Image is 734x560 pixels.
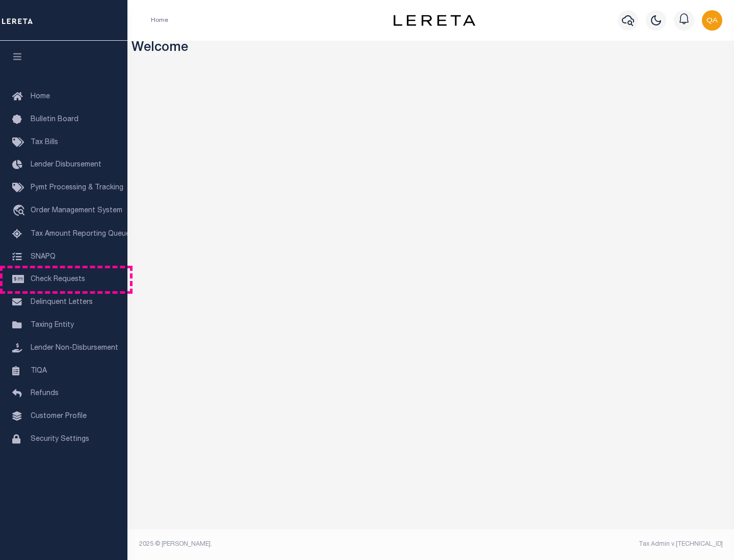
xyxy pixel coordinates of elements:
[31,413,87,420] span: Customer Profile
[31,139,58,146] span: Tax Bills
[702,10,722,31] img: svg+xml;base64,PHN2ZyB4bWxucz0iaHR0cDovL3d3dy53My5vcmcvMjAwMC9zdmciIHBvaW50ZXItZXZlbnRzPSJub25lIi...
[132,540,431,549] div: 2025 © [PERSON_NAME].
[31,390,59,397] span: Refunds
[31,436,89,443] span: Security Settings
[31,345,118,352] span: Lender Non-Disbursement
[31,207,122,214] span: Order Management System
[31,299,93,306] span: Delinquent Letters
[151,16,168,25] li: Home
[394,15,475,26] img: logo-dark.svg
[12,205,29,218] i: travel_explore
[31,161,101,169] span: Lender Disbursement
[132,41,730,57] h3: Welcome
[31,93,50,100] span: Home
[31,253,56,260] span: SNAPQ
[31,367,47,374] span: TIQA
[438,540,723,549] div: Tax Admin v.[TECHNICAL_ID]
[31,231,130,238] span: Tax Amount Reporting Queue
[31,116,78,123] span: Bulletin Board
[31,322,74,329] span: Taxing Entity
[31,276,85,283] span: Check Requests
[31,184,123,191] span: Pymt Processing & Tracking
